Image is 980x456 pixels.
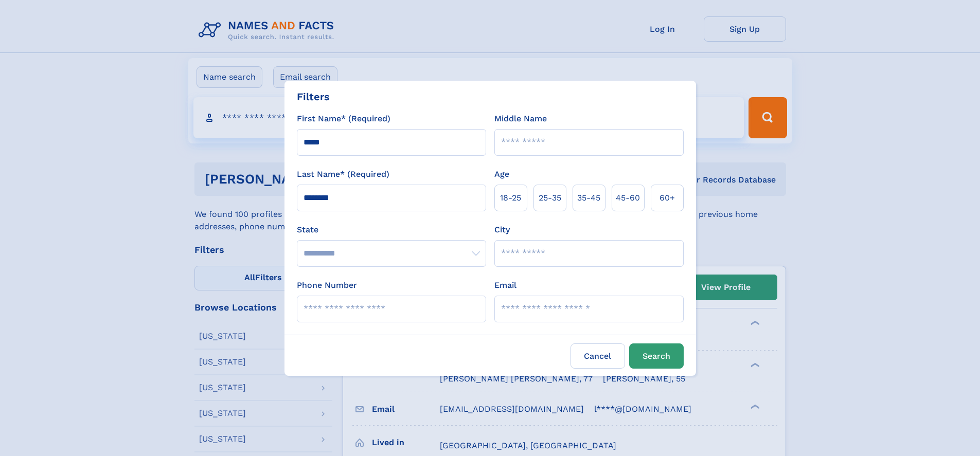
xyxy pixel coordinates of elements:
span: 60+ [660,192,675,204]
span: 18‑25 [500,192,521,204]
label: Age [494,168,509,180]
label: City [494,224,510,236]
label: State [297,224,486,236]
label: First Name* (Required) [297,113,390,125]
span: 35‑45 [577,192,600,204]
span: 45‑60 [616,192,640,204]
label: Cancel [571,343,625,369]
label: Email [494,279,516,291]
label: Last Name* (Required) [297,168,389,180]
label: Phone Number [297,279,357,291]
div: Filters [297,89,330,104]
span: 25‑35 [539,192,561,204]
label: Middle Name [494,113,547,125]
button: Search [629,343,684,369]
